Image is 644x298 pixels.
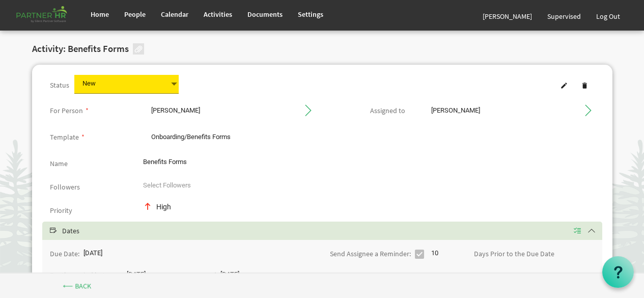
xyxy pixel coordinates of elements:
label: For the period between: [50,272,123,279]
a: Supervised [540,2,589,31]
span: Home [91,10,109,19]
label: Followers [50,183,80,191]
a: Delete Activity [574,78,595,93]
label: Send Assignee a Reminder: [330,250,411,258]
span: Select [50,227,57,234]
a: Log Out [589,2,628,31]
label: This is the person assigned to work on the activity [370,107,405,115]
label: Days Prior to the Due Date [474,250,554,258]
span: Calendar [161,10,188,19]
label: This is the person that the activity is about [50,107,83,115]
span: People [124,10,146,19]
label: Template [50,133,79,141]
h2: Activity: Benefits Forms [32,44,129,55]
span: Go to Person's profile [302,104,312,114]
span: Activities [204,10,232,19]
h5: Dates [50,227,610,235]
a: ⟵ Back [48,277,106,295]
label: Name [50,160,68,168]
label: and [205,272,216,279]
label: Priority [50,207,72,214]
label: Due Date: [50,250,79,258]
span: Documents [247,10,283,19]
label: Status [50,82,69,89]
span: Settings [298,10,323,19]
span: Go to Person's profile [582,104,592,114]
a: [PERSON_NAME] [475,2,540,31]
span: Supervised [547,12,581,21]
div: High [143,202,219,212]
img: priority-high.png [143,202,156,211]
a: Edit Activity [554,78,574,93]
